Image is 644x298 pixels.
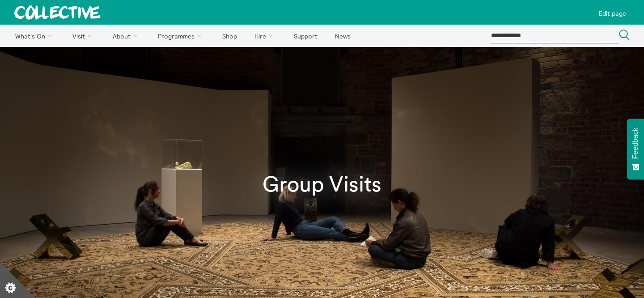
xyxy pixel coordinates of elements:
a: Edit page [595,4,630,21]
a: What's On [7,25,63,47]
a: About [105,25,148,47]
p: Edit page [599,10,626,17]
a: Support [286,25,325,47]
a: News [327,25,358,47]
a: Shop [214,25,245,47]
a: Visit [65,25,103,47]
button: Feedback - Show survey [627,119,644,179]
a: Programmes [150,25,213,47]
span: Feedback [631,128,640,159]
a: Hire [247,25,284,47]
